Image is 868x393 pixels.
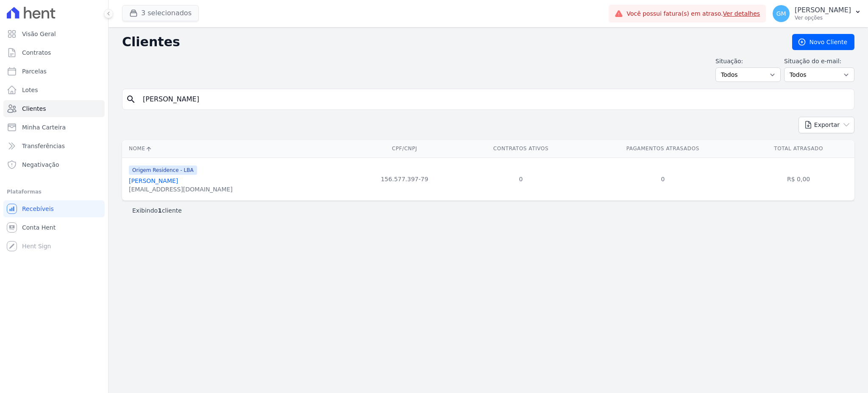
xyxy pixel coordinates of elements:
th: Contratos Ativos [459,140,583,157]
span: Parcelas [22,67,47,76]
th: CPF/CNPJ [350,140,459,157]
th: Nome [122,140,350,157]
a: Clientes [3,100,105,117]
td: 156.577.397-79 [350,157,459,200]
a: Lotes [3,81,105,98]
span: Minha Carteira [22,123,66,132]
a: Parcelas [3,63,105,80]
button: GM [PERSON_NAME] Ver opções [766,2,868,25]
span: Negativação [22,160,59,169]
a: [PERSON_NAME] [129,177,178,184]
a: Negativação [3,156,105,173]
td: R$ 0,00 [743,157,854,200]
span: Você possui fatura(s) em atraso. [626,9,760,18]
div: Plataformas [7,187,101,197]
span: Contratos [22,48,51,57]
td: 0 [583,157,743,200]
b: 1 [158,207,162,214]
span: Lotes [22,86,38,94]
label: Situação do e-mail: [784,57,854,66]
p: Exibindo cliente [132,206,182,215]
span: Visão Geral [22,30,56,38]
span: Clientes [22,104,46,113]
a: Novo Cliente [792,34,854,50]
span: GM [776,11,786,17]
th: Pagamentos Atrasados [583,140,743,157]
i: search [126,94,136,104]
span: Transferências [22,142,65,150]
button: Exportar [798,117,854,133]
h2: Clientes [122,34,779,50]
span: Origem Residence - LBA [129,166,197,175]
th: Total Atrasado [743,140,854,157]
input: Buscar por nome, CPF ou e-mail [138,91,851,108]
div: [EMAIL_ADDRESS][DOMAIN_NAME] [129,185,233,194]
a: Conta Hent [3,219,105,236]
span: Conta Hent [22,223,56,232]
a: Recebíveis [3,200,105,217]
td: 0 [459,157,583,200]
p: Ver opções [795,14,851,21]
button: 3 selecionados [122,5,199,21]
a: Visão Geral [3,25,105,42]
span: Recebíveis [22,205,54,213]
a: Ver detalhes [723,10,760,17]
label: Situação: [715,57,781,66]
a: Transferências [3,138,105,154]
p: [PERSON_NAME] [795,6,851,14]
a: Minha Carteira [3,119,105,136]
a: Contratos [3,44,105,61]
